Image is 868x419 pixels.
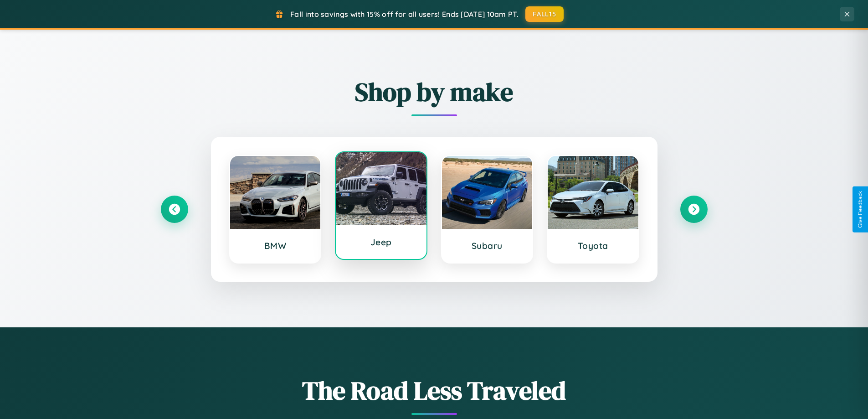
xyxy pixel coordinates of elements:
span: Fall into savings with 15% off for all users! Ends [DATE] 10am PT. [290,10,519,19]
button: FALL15 [525,6,564,22]
h3: Toyota [557,240,629,251]
div: Give Feedback [857,191,863,228]
h3: BMW [239,240,312,251]
h3: Subaru [451,240,524,251]
h2: Shop by make [161,74,708,109]
h3: Jeep [345,237,417,248]
h1: The Road Less Traveled [161,373,708,408]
